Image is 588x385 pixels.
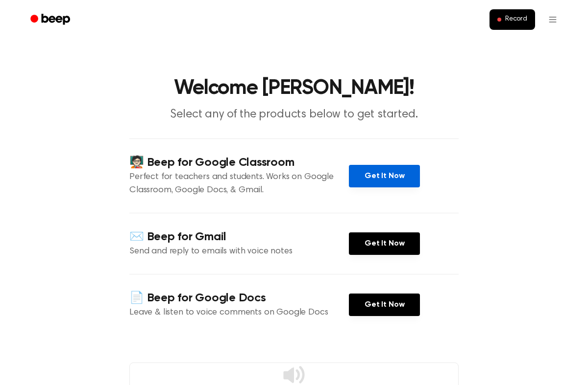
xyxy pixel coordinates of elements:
h4: 🧑🏻‍🏫 Beep for Google Classroom [129,155,349,171]
p: Send and reply to emails with voice notes [129,245,349,258]
h1: Welcome [PERSON_NAME]! [43,78,545,99]
p: Select any of the products below to get started. [106,107,482,123]
a: Get It Now [349,294,420,316]
button: Record [490,9,535,30]
a: Get It Now [349,232,420,255]
h4: ✉️ Beep for Gmail [129,229,349,245]
button: Open menu [541,8,564,31]
h4: 📄 Beep for Google Docs [129,290,349,306]
a: Beep [24,10,79,29]
p: Leave & listen to voice comments on Google Docs [129,306,349,319]
span: Record [505,15,527,24]
a: Get It Now [349,165,420,187]
p: Perfect for teachers and students. Works on Google Classroom, Google Docs, & Gmail. [129,171,349,197]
